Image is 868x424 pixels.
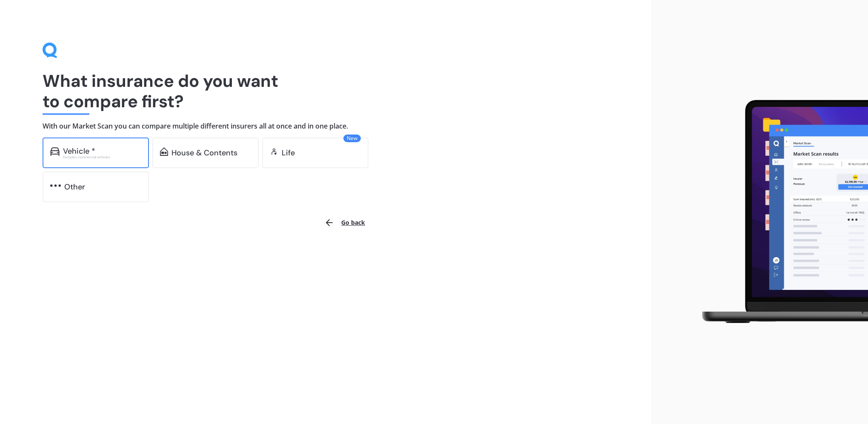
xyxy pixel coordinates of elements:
[160,147,168,156] img: home-and-contents.b802091223b8502ef2dd.svg
[63,147,95,155] div: Vehicle *
[64,183,85,191] div: Other
[50,181,61,190] img: other.81dba5aafe580aa69f38.svg
[50,147,60,156] img: car.f15378c7a67c060ca3f3.svg
[319,212,370,233] button: Go back
[690,95,868,329] img: laptop.webp
[343,135,361,142] span: New
[43,122,608,131] h4: With our Market Scan you can compare multiple different insurers all at once and in one place.
[63,155,141,159] div: Excludes commercial vehicles
[171,149,237,157] div: House & Contents
[282,149,295,157] div: Life
[43,71,608,112] h1: What insurance do you want to compare first?
[270,147,278,156] img: life.f720d6a2d7cdcd3ad642.svg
